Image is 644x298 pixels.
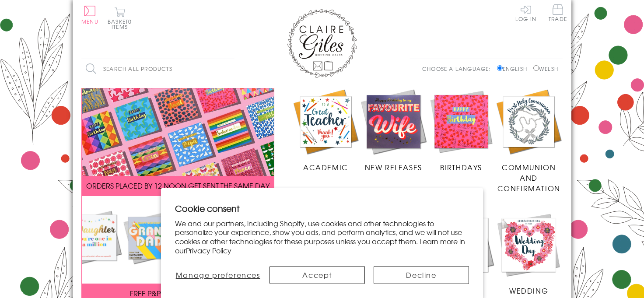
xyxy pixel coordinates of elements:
button: Basket0 items [108,7,132,29]
span: Communion and Confirmation [497,162,560,193]
input: English [497,65,503,71]
label: English [497,65,532,73]
input: Search [226,59,234,79]
a: Trade [549,4,567,23]
span: Trade [549,4,567,21]
img: Claire Giles Greetings Cards [287,9,357,78]
h2: Cookie consent [175,202,469,214]
span: ORDERS PLACED BY 12 NOON GET SENT THE SAME DAY [86,180,269,191]
span: Academic [303,162,348,172]
label: Welsh [533,65,558,73]
span: 0 items [112,18,132,31]
a: Communion and Confirmation [495,88,563,194]
button: Accept [269,266,365,284]
span: Birthdays [440,162,482,172]
a: Log In [515,4,536,21]
a: Privacy Policy [186,245,231,256]
p: We and our partners, including Shopify, use cookies and other technologies to personalize your ex... [175,219,469,255]
input: Welsh [533,65,539,71]
a: New Releases [360,88,427,173]
span: Manage preferences [176,270,260,280]
input: Search all products [81,59,234,79]
a: Academic [292,88,360,173]
span: New Releases [365,162,422,172]
button: Menu [81,6,98,24]
button: Decline [374,266,469,284]
span: Menu [81,18,98,25]
button: Manage preferences [175,266,261,284]
a: Birthdays [427,88,495,173]
p: Choose a language: [422,65,495,73]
